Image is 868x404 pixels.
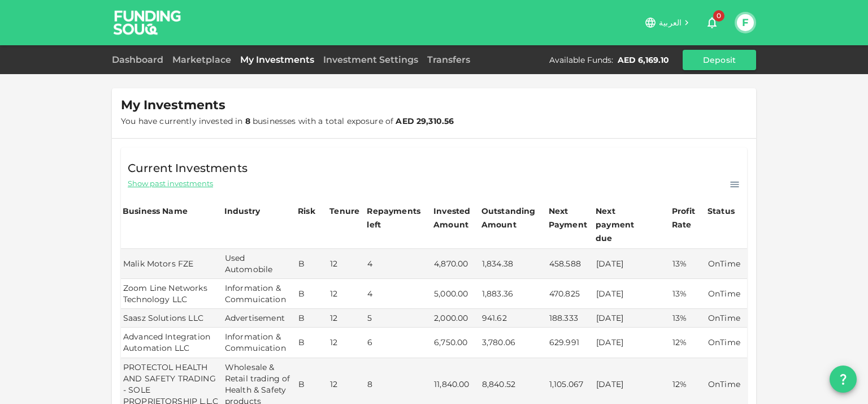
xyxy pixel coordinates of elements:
[547,249,594,279] td: 458.588
[432,249,480,279] td: 4,870.00
[659,18,682,28] span: العربية
[121,309,223,328] td: Saasz Solutions LLC
[594,249,670,279] td: [DATE]
[396,116,454,126] strong: AED 29,310.56
[830,366,857,393] button: question
[672,204,704,231] div: Profit Rate
[121,328,223,358] td: Advanced Integration Automation LLC
[618,54,669,66] div: AED 6,169.10
[670,249,706,279] td: 13%
[713,10,724,22] span: 0
[319,54,423,65] a: Investment Settings
[121,249,223,279] td: Malik Motors FZE
[547,279,594,309] td: 470.825
[329,204,359,218] div: Tenure
[706,249,747,279] td: OnTime
[596,204,652,245] div: Next payment due
[365,279,432,309] td: 4
[328,249,365,279] td: 12
[683,50,756,70] button: Deposit
[121,279,223,309] td: Zoom Line Networks Technology LLC
[670,309,706,328] td: 13%
[480,249,547,279] td: 1,834.38
[367,204,423,231] div: Repayments left
[223,328,296,358] td: Information & Commuication
[298,204,320,218] div: Risk
[708,204,736,218] div: Status
[365,249,432,279] td: 4
[223,249,296,279] td: Used Automobile
[296,249,328,279] td: B
[670,279,706,309] td: 13%
[245,116,250,126] strong: 8
[365,309,432,328] td: 5
[328,328,365,358] td: 12
[296,279,328,309] td: B
[296,328,328,358] td: B
[365,328,432,358] td: 6
[223,309,296,328] td: Advertisement
[480,328,547,358] td: 3,780.06
[547,328,594,358] td: 629.991
[112,54,168,65] a: Dashboard
[549,204,592,231] div: Next Payment
[701,11,723,34] button: 0
[432,279,480,309] td: 5,000.00
[128,178,213,189] span: Show past investments
[706,309,747,328] td: OnTime
[481,204,538,231] div: Outstanding Amount
[296,309,328,328] td: B
[328,309,365,328] td: 12
[594,328,670,358] td: [DATE]
[328,279,365,309] td: 12
[224,204,260,218] div: Industry
[168,54,236,65] a: Marketplace
[236,54,319,65] a: My Investments
[423,54,475,65] a: Transfers
[670,328,706,358] td: 12%
[549,54,613,66] div: Available Funds :
[121,116,454,126] span: You have currently invested in businesses with a total exposure of
[223,279,296,309] td: Information & Commuication
[594,309,670,328] td: [DATE]
[706,279,747,309] td: OnTime
[432,328,480,358] td: 6,750.00
[480,309,547,328] td: 941.62
[594,279,670,309] td: [DATE]
[706,328,747,358] td: OnTime
[123,204,188,218] div: Business Name
[737,14,754,31] button: F
[433,204,478,231] div: Invested Amount
[547,309,594,328] td: 188.333
[121,97,225,113] span: My Investments
[480,279,547,309] td: 1,883.36
[432,309,480,328] td: 2,000.00
[128,159,248,177] span: Current Investments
